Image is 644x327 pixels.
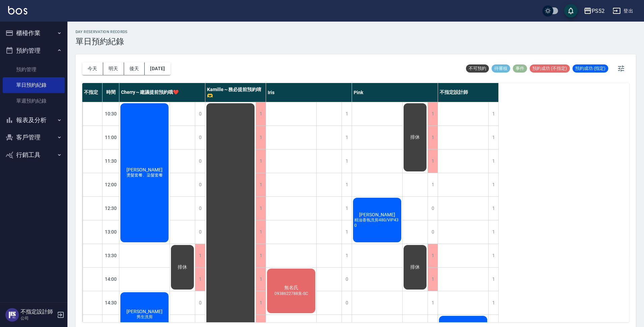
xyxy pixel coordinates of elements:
div: 1 [342,173,352,196]
div: 1 [428,244,438,267]
span: 排休 [176,264,188,270]
span: 0938622788朱-SC [273,291,310,297]
div: 0 [342,268,352,291]
div: Iris [266,83,352,102]
button: 明天 [103,62,124,75]
div: 0 [195,126,205,149]
div: 1 [342,102,352,126]
div: 0 [195,291,205,315]
div: 1 [256,268,266,291]
span: 排休 [409,264,421,270]
span: 事件 [513,65,527,72]
div: 13:00 [103,220,119,244]
span: [PERSON_NAME] [125,309,164,314]
div: 不指定設計師 [438,83,499,102]
div: 1 [488,149,498,173]
div: 10:30 [103,102,119,126]
h3: 單日預約紀錄 [76,37,128,46]
div: 1 [488,291,498,315]
div: 14:30 [103,291,119,315]
div: 1 [342,126,352,149]
div: 1 [428,102,438,126]
div: 0 [428,197,438,220]
span: 待審核 [492,65,510,72]
div: Kamille～務必提前預約唷🫶 [205,83,266,102]
div: 1 [342,149,352,173]
div: 0 [195,102,205,126]
span: 精油香氛洗剪480/VIP430 [353,217,401,228]
div: 1 [256,244,266,267]
button: 行銷工具 [3,146,65,164]
div: 11:30 [103,149,119,173]
span: 男生洗剪 [135,314,154,320]
a: 單日預約紀錄 [3,77,65,93]
div: 1 [256,173,266,196]
h5: 不指定設計師 [21,308,55,315]
button: 後天 [124,62,145,75]
div: 12:30 [103,196,119,220]
div: 0 [195,197,205,220]
span: 無名氏 [283,285,300,291]
button: PS52 [581,4,607,18]
div: 1 [428,268,438,291]
div: 1 [256,197,266,220]
div: Cherry～建議提前預約哦❤️ [119,83,205,102]
div: 0 [342,291,352,315]
div: 1 [342,244,352,267]
div: 1 [488,220,498,244]
span: 排休 [409,134,421,140]
div: PS52 [592,7,605,15]
div: 1 [256,102,266,126]
div: 1 [256,149,266,173]
button: save [564,4,578,18]
span: 燙髮套餐、染髮套餐 [125,172,164,178]
div: 1 [342,220,352,244]
a: 預約管理 [3,62,65,77]
div: 1 [488,102,498,126]
img: Person [5,308,19,322]
div: 1 [342,197,352,220]
div: 1 [488,268,498,291]
div: 1 [195,268,205,291]
div: 1 [256,126,266,149]
span: 不可預約 [466,65,489,72]
div: 12:00 [103,173,119,196]
div: 1 [488,197,498,220]
div: 1 [428,291,438,315]
span: 預約成功 (不指定) [530,65,570,72]
div: 0 [195,149,205,173]
button: 櫃檯作業 [3,24,65,42]
div: 1 [195,244,205,267]
span: 預約成功 (指定) [573,65,608,72]
div: 1 [256,220,266,244]
div: 13:30 [103,244,119,267]
div: 時間 [103,83,119,102]
div: 0 [428,220,438,244]
div: 1 [428,173,438,196]
button: 客戶管理 [3,129,65,146]
div: 1 [428,149,438,173]
h2: day Reservation records [76,30,128,34]
span: [PERSON_NAME] [125,167,164,172]
div: 0 [195,220,205,244]
a: 單週預約紀錄 [3,93,65,109]
div: 1 [488,244,498,267]
img: Logo [8,6,27,15]
button: 登出 [610,5,636,17]
button: 報表及分析 [3,111,65,129]
div: 1 [488,173,498,196]
button: [DATE] [145,62,170,75]
button: 預約管理 [3,42,65,59]
p: 公司 [21,315,55,321]
span: [PERSON_NAME] [358,212,397,217]
button: 今天 [82,62,103,75]
div: 1 [428,126,438,149]
div: 0 [195,173,205,196]
div: Pink [352,83,438,102]
div: 14:00 [103,267,119,291]
div: 不指定 [82,83,103,102]
div: 1 [488,126,498,149]
div: 11:00 [103,126,119,149]
div: 1 [256,291,266,315]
